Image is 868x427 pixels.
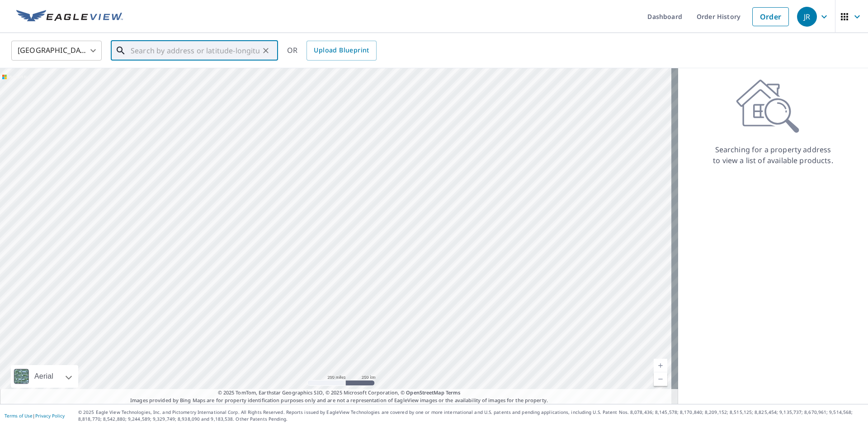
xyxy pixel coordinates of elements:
[35,413,65,419] a: Privacy Policy
[446,389,461,396] a: Terms
[654,359,667,372] a: Current Level 5, Zoom In
[32,365,56,388] div: Aerial
[5,413,33,419] a: Terms of Use
[218,389,461,397] span: © 2025 TomTom, Earthstar Geographics SIO, © 2025 Microsoft Corporation, ©
[287,41,377,61] div: OR
[654,372,667,386] a: Current Level 5, Zoom Out
[78,409,863,422] p: © 2025 Eagle View Technologies, Inc. and Pictometry International Corp. All Rights Reserved. Repo...
[131,38,259,63] input: Search by address or latitude-longitude
[752,7,789,26] a: Order
[314,45,369,56] span: Upload Blueprint
[11,365,78,388] div: Aerial
[16,10,123,23] img: EV Logo
[712,144,834,166] p: Searching for a property address to view a list of available products.
[406,389,444,396] a: OpenStreetMap
[259,44,272,57] button: Clear
[307,41,376,61] a: Upload Blueprint
[11,38,102,63] div: [GEOGRAPHIC_DATA]
[797,7,817,27] div: JR
[5,413,65,418] p: |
